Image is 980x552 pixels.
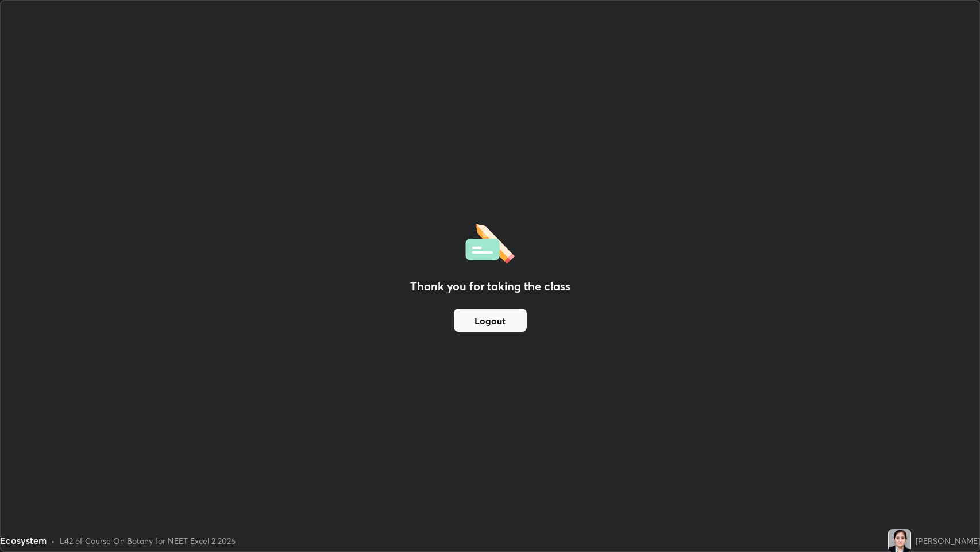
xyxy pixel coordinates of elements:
button: Logout [454,309,527,332]
img: offlineFeedback.1438e8b3.svg [465,220,515,264]
h2: Thank you for taking the class [410,278,570,295]
img: b22a7a3a0eec4d5ca54ced57e8c01dd8.jpg [888,529,911,552]
div: [PERSON_NAME] [916,535,980,547]
div: L42 of Course On Botany for NEET Excel 2 2026 [60,535,236,547]
div: • [51,535,55,547]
